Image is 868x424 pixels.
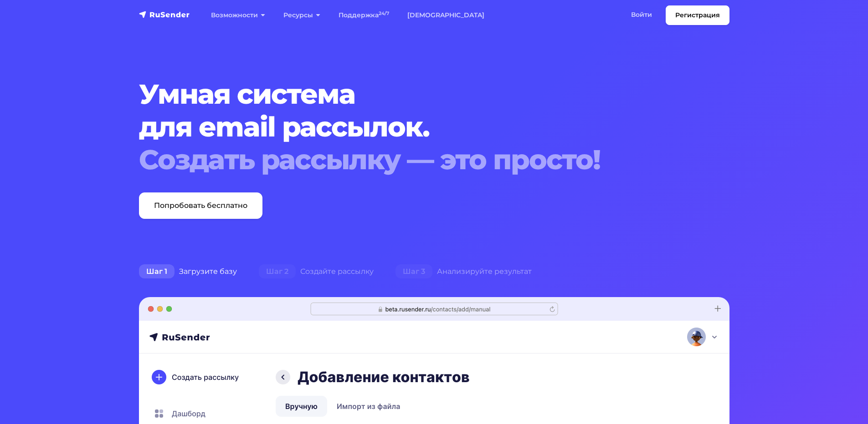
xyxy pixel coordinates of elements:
h1: Умная система для email рассылок. [139,78,679,176]
span: Шаг 1 [139,264,175,279]
div: Создать рассылку — это просто! [139,143,679,176]
a: [DEMOGRAPHIC_DATA] [398,6,493,25]
a: Регистрация [666,5,729,25]
a: Попробовать бесплатно [139,192,262,219]
div: Создайте рассылку [248,262,385,281]
a: Возможности [202,6,274,25]
a: Поддержка24/7 [329,6,398,25]
div: Загрузите базу [128,262,248,281]
span: Шаг 3 [395,264,432,279]
a: Ресурсы [274,6,329,25]
span: Шаг 2 [259,264,296,279]
img: RuSender [139,10,190,19]
a: Войти [622,5,661,24]
div: Анализируйте результат [385,262,543,281]
sup: 24/7 [379,10,389,16]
